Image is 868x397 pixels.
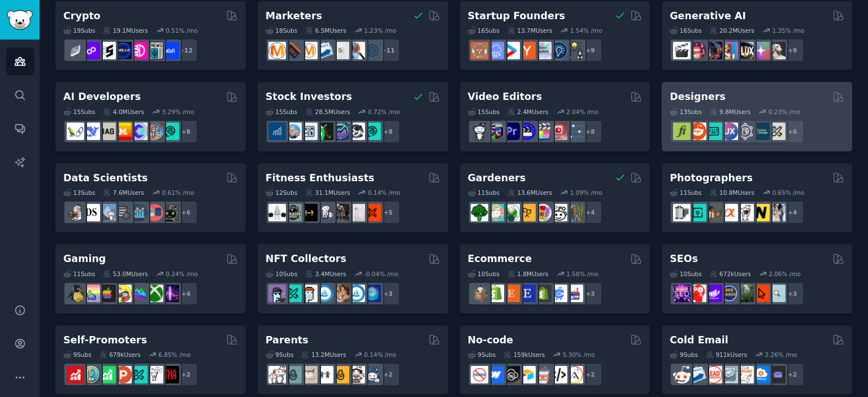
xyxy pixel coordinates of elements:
[721,366,738,383] img: coldemail
[63,333,147,347] h2: Self-Promoters
[376,363,400,386] div: + 2
[162,123,179,140] img: AIDevelopersSociety
[570,189,602,197] div: 1.09 % /mo
[468,189,500,197] div: 11 Sub s
[566,42,583,59] img: growmybusiness
[721,285,738,302] img: SEO_cases
[670,351,698,359] div: 9 Sub s
[502,123,520,140] img: premiere
[689,42,706,59] img: dalle2
[768,366,785,383] img: EmailOutreach
[364,351,396,359] div: 0.14 % /mo
[103,189,144,197] div: 7.6M Users
[518,42,536,59] img: ycombinator
[507,108,549,116] div: 2.4M Users
[67,285,84,302] img: linux_gaming
[710,189,754,197] div: 10.8M Users
[705,42,722,59] img: deepdream
[487,204,504,221] img: succulents
[518,123,536,140] img: VideoEditors
[98,42,116,59] img: ethstaker
[268,42,286,59] img: content_marketing
[146,204,163,221] img: datasets
[162,108,194,116] div: 3.29 % /mo
[363,285,381,302] img: DigitalItems
[174,120,198,143] div: + 8
[266,252,346,266] h2: NFT Collectors
[705,285,722,302] img: seogrowth
[363,366,381,383] img: Parents
[266,351,294,359] div: 9 Sub s
[507,189,552,197] div: 13.6M Users
[670,189,701,197] div: 11 Sub s
[468,252,532,266] h2: Ecommerce
[103,270,147,278] div: 53.0M Users
[721,42,738,59] img: sdforall
[7,10,33,30] img: GummySearch logo
[103,27,147,34] div: 19.1M Users
[468,270,500,278] div: 10 Sub s
[348,42,365,59] img: MarketingResearch
[487,285,504,302] img: shopify
[114,42,132,59] img: web3
[67,366,84,383] img: youtubepromotion
[67,123,84,140] img: LangChain
[471,285,488,302] img: dropship
[736,285,754,302] img: Local_SEO
[705,204,722,221] img: AnalogCommunity
[765,351,797,359] div: 2.26 % /mo
[721,204,738,221] img: SonyAlpha
[752,366,770,383] img: B2BSaaS
[768,123,785,140] img: UX_Design
[736,123,754,140] img: userexperience
[98,366,116,383] img: selfpromotion
[364,270,398,278] div: -0.04 % /mo
[146,42,163,59] img: CryptoNews
[487,123,504,140] img: editors
[268,366,286,383] img: daddit
[130,285,147,302] img: gamers
[518,204,536,221] img: GardeningUK
[83,285,100,302] img: CozyGamers
[780,120,804,143] div: + 6
[710,108,751,116] div: 9.8M Users
[502,366,520,383] img: NoCodeSaaS
[670,333,728,347] h2: Cold Email
[769,270,801,278] div: 2.06 % /mo
[502,204,520,221] img: SavageGarden
[368,108,400,116] div: 0.72 % /mo
[284,123,302,140] img: ValueInvesting
[534,123,552,140] img: finalcutpro
[468,171,526,185] h2: Gardeners
[705,123,722,140] img: UI_Design
[752,285,770,302] img: GoogleSearchConsole
[266,108,297,116] div: 15 Sub s
[534,285,552,302] img: reviewmyshopify
[67,204,84,221] img: MachineLearning
[502,285,520,302] img: Etsy
[769,108,801,116] div: 0.23 % /mo
[768,204,785,221] img: WeddingPhotography
[83,42,100,59] img: 0xPolygon
[780,363,804,386] div: + 2
[468,27,500,34] div: 16 Sub s
[579,363,602,386] div: + 2
[348,366,365,383] img: parentsofmultiples
[780,282,804,306] div: + 3
[174,200,198,224] div: + 6
[689,366,706,383] img: Emailmarketing
[550,123,567,140] img: Youtubevideo
[780,38,804,62] div: + 9
[284,42,302,59] img: bigseo
[471,204,488,221] img: vegetablegardening
[550,204,567,221] img: UrbanGardening
[332,285,349,302] img: CryptoArt
[158,351,190,359] div: 6.85 % /mo
[670,27,701,34] div: 16 Sub s
[305,108,350,116] div: 28.5M Users
[736,42,754,59] img: FluxAI
[670,9,746,23] h2: Generative AI
[579,38,602,62] div: + 9
[63,9,101,23] h2: Crypto
[63,270,95,278] div: 11 Sub s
